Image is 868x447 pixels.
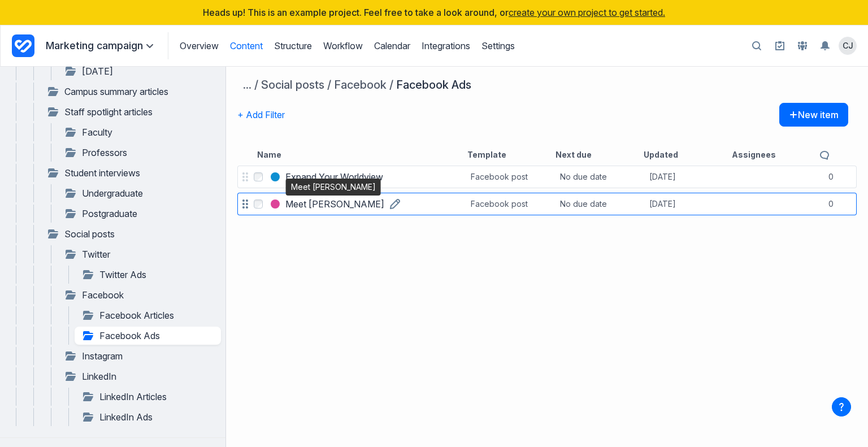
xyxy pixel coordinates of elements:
div: Heads up! This is an example project. Feel free to take a look around, or [7,7,861,18]
div: No due date [560,171,607,183]
a: Calendar [374,40,410,51]
button: Toggle the notification sidebar [816,37,834,55]
button: Name [257,149,281,160]
a: Faculty [64,125,216,139]
a: Overview [180,40,219,51]
span: CJ [843,40,853,51]
a: Twitter Ads [81,268,216,281]
a: Facebook [64,288,216,302]
a: Staff spotlight articles [46,105,216,119]
a: Twitter [64,248,216,261]
button: + Add Filter [237,103,285,127]
div: Facebook Ads [396,78,471,92]
a: [DATE] [64,64,216,78]
span: [DATE] [649,171,676,183]
a: Facebook Articles [81,309,216,322]
button: Assignees [732,149,776,160]
a: Student interviews [46,166,216,180]
a: Integrations [422,40,470,51]
button: Template [467,149,506,160]
a: LinkedIn [64,370,216,383]
div: No due date [560,198,607,210]
a: Social posts [261,78,324,92]
a: Setup guide [771,37,789,55]
a: LinkedIn Articles [81,390,216,403]
a: Project Dashboard [12,32,34,59]
a: Structure [274,40,312,51]
a: Settings [481,40,515,51]
summary: Marketing campaign [46,39,157,53]
a: LinkedIn Ads [81,410,216,424]
button: Updated [644,149,678,160]
a: Campus summary articles [46,85,216,98]
a: Workflow [323,40,363,51]
a: Facebook Ads [81,329,216,342]
a: Professors [64,146,216,159]
button: ... [243,79,251,90]
a: Instagram [64,349,216,363]
a: Meet [PERSON_NAME] [285,197,384,211]
a: People and Groups [793,37,811,55]
a: Postgraduate [64,207,216,220]
a: Expand Your Worldview [285,170,383,184]
button: create your own project to get started. [509,7,665,18]
span: [DATE] [649,198,676,210]
a: Undergraduate [64,186,216,200]
a: Social posts [46,227,216,241]
button: New item [779,103,848,127]
button: Next due [555,149,592,160]
summary: View profile menu [839,37,857,55]
a: Facebook [334,78,387,92]
button: Open search [747,36,767,57]
a: Content [230,40,263,51]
